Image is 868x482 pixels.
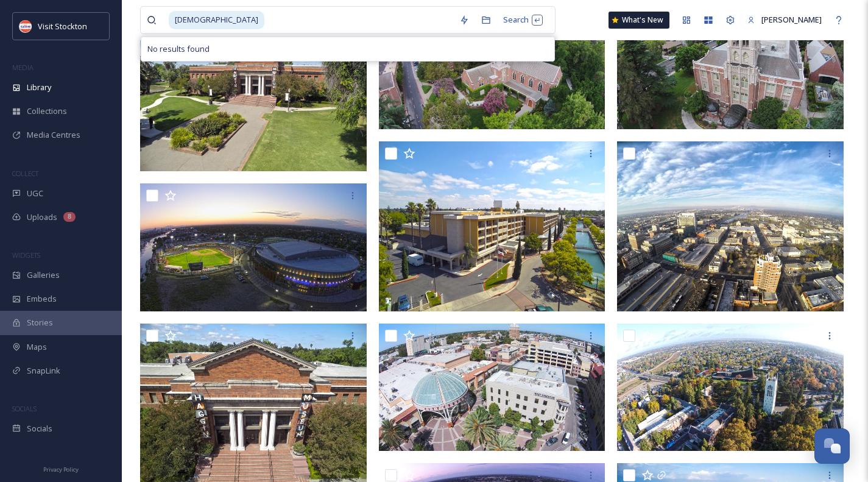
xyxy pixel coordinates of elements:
img: df38fd54bcd2fc56ac2df803abc36b6c177c6f2c.jpg [140,1,367,171]
span: UGC [27,188,43,199]
span: WIDGETS [12,250,40,260]
span: Media Centres [27,129,80,141]
span: Visit Stockton [38,21,87,32]
span: Socials [27,423,52,434]
span: MEDIA [12,63,34,72]
a: [PERSON_NAME] [741,8,828,32]
img: 21763343dcdcd4a2a0cfa8ec3e3647d922b66c8a.jpg [140,183,367,311]
span: [PERSON_NAME] [761,14,822,25]
span: SnapLink [27,365,60,377]
a: What's New [609,12,669,29]
img: unnamed.jpeg [19,20,32,32]
span: SOCIALS [12,404,37,413]
span: Uploads [27,211,57,223]
div: 8 [63,212,76,222]
img: 7f8c9eafce285a45776418cb215a5251c0692464.jpg [617,324,844,451]
span: COLLECT [12,169,38,178]
img: 5b69f54a961b83dd898d9412b213d8c428f36777.jpg [617,141,844,311]
span: Collections [27,105,67,117]
span: Embeds [27,293,57,305]
img: 7835aa9c8758eadf6286bcd4f27695349f54fb1b.jpg [379,324,605,451]
img: 519c1586f98f6867015a29474e26c3ee1e9dcd4d.jpg [379,1,605,129]
span: Galleries [27,269,60,281]
span: No results found [147,43,210,55]
a: Privacy Policy [43,461,79,476]
img: c0743ca249d0fe8eaa8a8f2119adb8d5aaa22a16.jpg [379,141,605,311]
span: Library [27,82,51,93]
span: Privacy Policy [43,466,79,473]
span: [DEMOGRAPHIC_DATA] [169,11,264,29]
span: Maps [27,341,47,353]
span: Stories [27,317,53,328]
div: Search [497,8,549,32]
button: Open Chat [814,428,850,464]
img: c0f3e44417a92fdd2465096508483ab2ef3dcaf7.jpg [617,1,844,129]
